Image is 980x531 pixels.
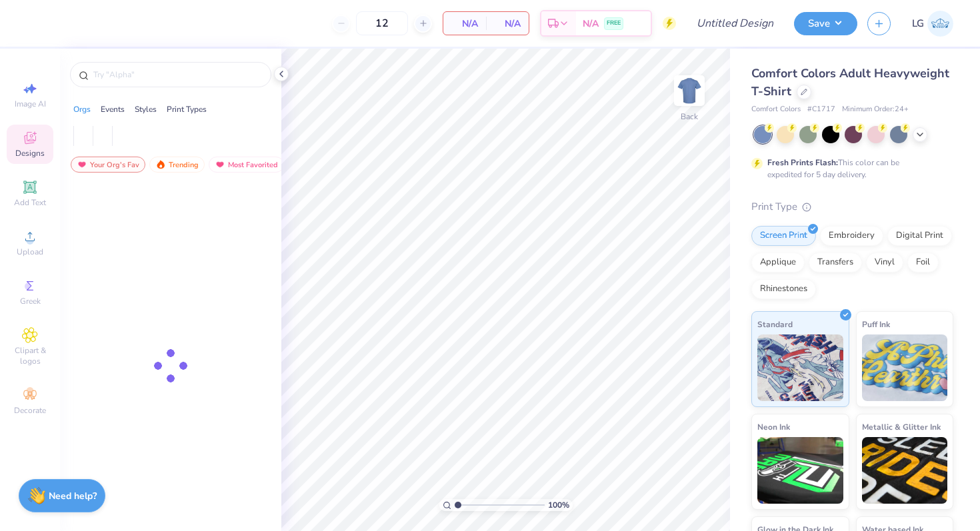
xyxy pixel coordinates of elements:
span: Comfort Colors Adult Heavyweight T-Shirt [751,65,949,99]
span: N/A [451,17,478,31]
div: Vinyl [866,253,903,272]
div: Your Org's Fav [71,157,145,173]
input: Try "Alpha" [92,68,263,81]
img: Neon Ink [757,437,843,504]
img: most_fav.gif [215,160,225,169]
span: # C1717 [807,104,835,115]
div: Rhinestones [751,279,816,299]
a: LG [912,11,953,37]
div: This color can be expedited for 5 day delivery. [767,157,931,181]
span: Clipart & logos [7,345,53,366]
div: Applique [751,253,805,272]
span: FREE [607,19,621,28]
span: Metallic & Glitter Ink [862,420,941,434]
input: Untitled Design [686,10,784,37]
div: Back [681,111,698,123]
span: Image AI [15,99,46,109]
img: Standard [757,334,843,401]
div: Foil [907,253,939,272]
div: Trending [149,157,205,173]
strong: Fresh Prints Flash: [767,157,838,168]
span: Designs [15,148,45,159]
span: 100 % [548,499,569,511]
img: most_fav.gif [77,160,87,169]
div: Orgs [73,103,91,115]
div: Transfers [809,253,862,272]
button: Save [794,12,857,35]
span: Neon Ink [757,420,790,434]
span: Minimum Order: 24 + [842,104,909,115]
span: Upload [17,247,43,257]
span: Standard [757,317,793,331]
input: – – [356,11,408,35]
div: Embroidery [820,226,883,246]
img: Back [676,77,703,104]
span: LG [912,16,924,31]
img: Puff Ink [862,334,948,401]
img: trending.gif [155,160,166,169]
span: N/A [583,17,599,31]
div: Events [101,103,125,115]
span: Comfort Colors [751,104,801,115]
div: Styles [135,103,157,115]
div: Digital Print [887,226,952,246]
span: Decorate [14,405,46,416]
strong: Need help? [49,490,97,502]
span: N/A [494,17,521,31]
span: Add Text [14,197,46,208]
div: Screen Print [751,226,816,246]
img: Lexi Glaser [927,11,953,37]
div: Most Favorited [209,157,284,173]
span: Greek [20,296,41,306]
span: Puff Ink [862,317,890,331]
img: Metallic & Glitter Ink [862,437,948,504]
div: Print Type [751,199,953,215]
div: Print Types [167,103,207,115]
